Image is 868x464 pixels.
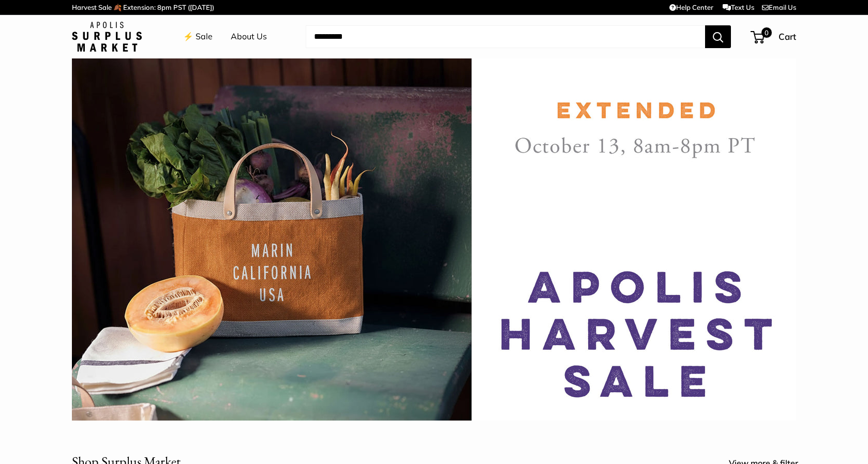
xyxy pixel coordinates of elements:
a: Help Center [669,3,713,11]
img: Apolis: Surplus Market [72,22,142,52]
input: Search... [306,25,705,48]
a: About Us [231,29,267,44]
a: Email Us [762,3,796,11]
a: 0 Cart [752,28,796,45]
span: 0 [761,27,772,38]
button: Search [705,25,731,48]
a: ⚡️ Sale [183,29,213,44]
a: Text Us [723,3,754,11]
span: Cart [779,31,796,42]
